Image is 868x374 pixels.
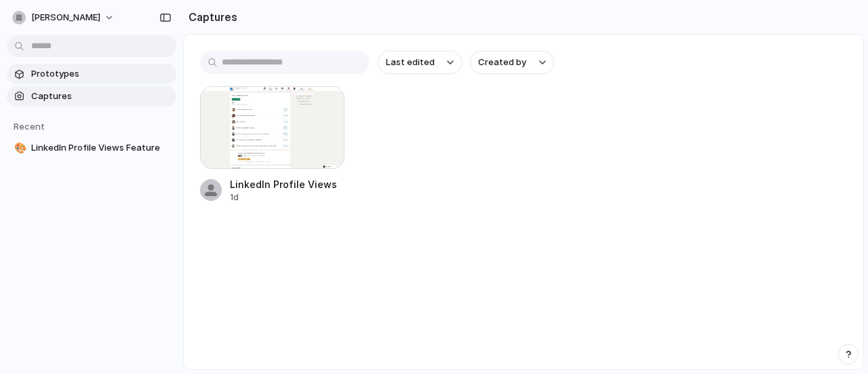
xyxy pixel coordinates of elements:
a: 🎨LinkedIn Profile Views Feature [7,138,176,158]
h2: Captures [183,9,237,25]
button: Last edited [378,51,462,74]
span: Created by [478,56,526,69]
span: Last edited [386,56,435,69]
a: Captures [7,86,176,107]
div: 🎨 [14,141,24,156]
span: LinkedIn Profile Views Feature [31,141,171,155]
span: Captures [31,90,171,103]
button: Created by [470,51,554,74]
a: Prototypes [7,64,176,84]
span: [PERSON_NAME] [31,11,100,24]
div: LinkedIn Profile Views [230,177,337,191]
span: Recent [14,121,45,132]
span: Prototypes [31,67,171,81]
button: [PERSON_NAME] [7,7,121,29]
button: 🎨 [12,141,26,155]
div: 1d [230,191,337,204]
